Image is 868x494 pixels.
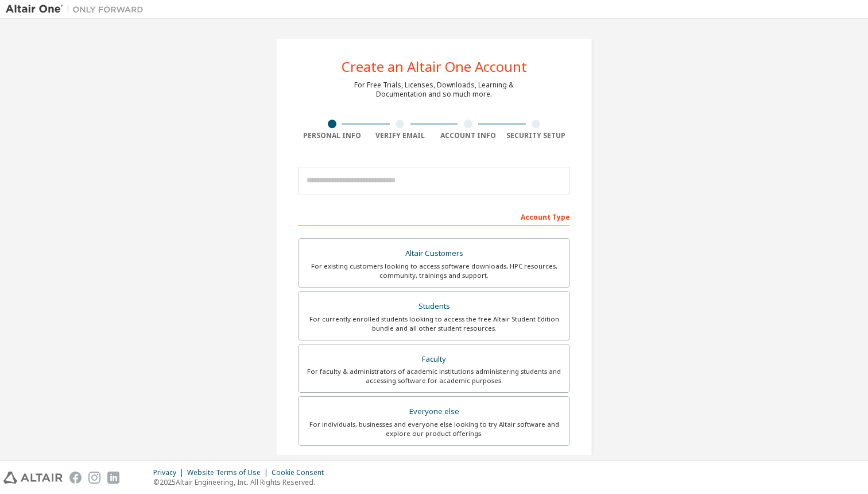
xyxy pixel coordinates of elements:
[272,468,331,477] div: Cookie Consent
[153,477,331,487] p: © 2025 Altair Engineering, Inc. All Rights Reserved.
[305,262,563,280] div: For existing customers looking to access software downloads, HPC resources, community, trainings ...
[434,131,502,140] div: Account Info
[305,315,563,333] div: For currently enrolled students looking to access the free Altair Student Edition bundle and all ...
[305,367,563,385] div: For faculty & administrators of academic institutions administering students and accessing softwa...
[354,81,514,99] div: For Free Trials, Licenses, Downloads, Learning & Documentation and so much more.
[298,207,570,225] div: Account Type
[107,472,119,484] img: linkedin.svg
[366,131,435,140] div: Verify Email
[342,60,527,74] div: Create an Altair One Account
[305,404,563,420] div: Everyone else
[6,3,149,15] img: Altair One
[88,472,100,484] img: instagram.svg
[305,351,563,367] div: Faculty
[305,420,563,438] div: For individuals, businesses and everyone else looking to try Altair software and explore our prod...
[305,246,563,262] div: Altair Customers
[305,298,563,315] div: Students
[153,468,187,477] div: Privacy
[298,131,366,140] div: Personal Info
[502,131,571,140] div: Security Setup
[187,468,272,477] div: Website Terms of Use
[69,472,82,484] img: facebook.svg
[3,472,63,484] img: altair_logo.svg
